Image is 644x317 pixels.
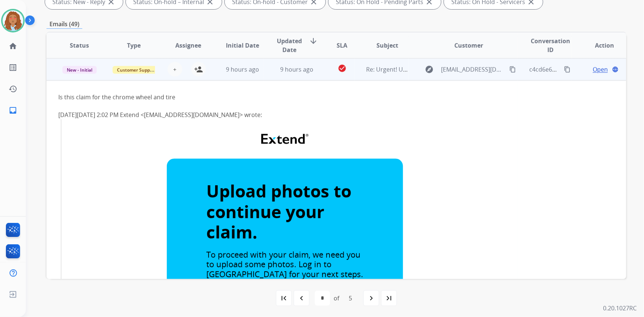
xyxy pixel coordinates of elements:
span: New - Initial [62,66,97,74]
mat-icon: navigate_before [297,294,306,303]
mat-icon: content_copy [509,66,516,73]
mat-icon: language [612,66,619,73]
div: Is this claim for the chrome wheel and tire [58,93,506,101]
span: Status [70,41,89,50]
mat-icon: navigate_next [367,294,376,303]
th: Action [572,32,626,58]
mat-icon: explore [425,65,434,74]
span: Initial Date [226,41,259,50]
span: Upload photos to continue your claim. [206,179,351,243]
span: 9 hours ago [280,65,313,73]
a: [EMAIL_ADDRESS][DOMAIN_NAME] [144,111,240,119]
mat-icon: check_circle [338,64,347,73]
p: To proceed with your claim, we need you to upload some photos. Log in to [GEOGRAPHIC_DATA] for yo... [206,249,364,279]
p: Emails (49) [47,20,82,29]
span: c4cd6e66-c98b-4154-833c-7879ccd72ba5 [529,65,642,73]
mat-icon: first_page [279,294,288,303]
span: Assignee [175,41,201,50]
span: Customer Support [113,66,161,74]
img: avatar [3,10,23,31]
span: 9 hours ago [226,65,259,73]
span: Open [593,65,608,74]
div: 5 [343,291,358,306]
mat-icon: inbox [8,106,17,115]
mat-icon: list_alt [8,63,17,72]
mat-icon: history [8,85,17,93]
mat-icon: arrow_downward [309,37,318,45]
mat-icon: content_copy [564,66,571,73]
mat-icon: home [8,42,17,51]
mat-icon: last_page [385,294,393,303]
span: SLA [337,41,347,50]
span: + [173,65,176,74]
span: [EMAIL_ADDRESS][DOMAIN_NAME] [441,65,506,74]
mat-icon: person_add [194,65,203,74]
div: [DATE][DATE] 2:02 PM Extend < > wrote: [58,110,506,119]
span: Re: Urgent! Upload photos to continue your claim [366,65,505,73]
img: Extend Logo [261,134,309,144]
button: + [168,62,182,77]
span: Type [127,41,141,50]
div: of [334,294,339,303]
span: Updated Date [276,37,303,54]
span: Customer [455,41,483,50]
p: 0.20.1027RC [603,304,637,313]
span: Subject [376,41,398,50]
span: Conversation ID [529,37,571,54]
